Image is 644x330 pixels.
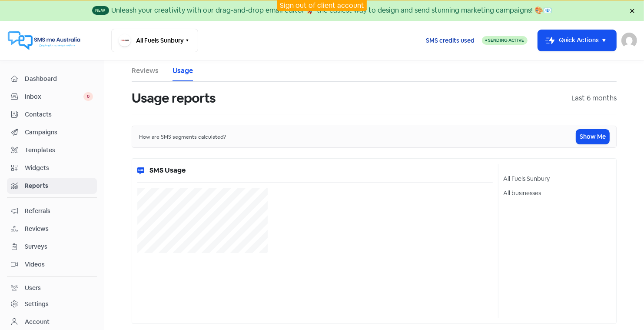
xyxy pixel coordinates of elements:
[111,29,198,52] button: All Fuels Sunbury
[25,317,50,327] div: Account
[132,84,216,112] h1: Usage reports
[538,30,616,51] button: Quick Actions
[25,92,83,101] span: Inbox
[25,300,49,309] div: Settings
[25,181,93,190] span: Reports
[7,296,97,312] a: Settings
[25,224,93,233] span: Reviews
[280,1,364,10] a: Sign out of client account
[504,174,611,183] div: All Fuels Sunbury
[25,128,93,137] span: Campaigns
[418,35,482,44] a: SMS credits used
[7,124,97,140] a: Campaigns
[132,66,159,76] a: Reviews
[571,93,617,103] div: Last 6 months
[488,37,524,43] span: Sending Active
[482,35,528,46] a: Sending Active
[7,203,97,219] a: Referrals
[621,33,637,48] img: User
[7,280,97,296] a: Users
[173,66,193,76] a: Usage
[7,71,97,87] a: Dashboard
[25,207,93,216] span: Referrals
[25,283,41,293] div: Users
[576,130,609,144] button: Show Me
[7,178,97,194] a: Reports
[25,74,93,83] span: Dashboard
[25,110,93,119] span: Contacts
[7,107,97,123] a: Contacts
[25,163,93,173] span: Widgets
[139,133,576,141] div: How are SMS segments calculated?
[7,257,97,273] a: Videos
[7,314,97,330] a: Account
[25,146,93,155] span: Templates
[504,189,611,198] div: All businesses
[426,36,475,45] span: SMS credits used
[7,142,97,158] a: Templates
[7,239,97,255] a: Surveys
[25,242,93,251] span: Surveys
[83,92,93,101] span: 0
[7,89,97,105] a: Inbox 0
[7,221,97,237] a: Reviews
[7,160,97,176] a: Widgets
[25,260,93,269] span: Videos
[149,164,186,177] h5: SMS Usage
